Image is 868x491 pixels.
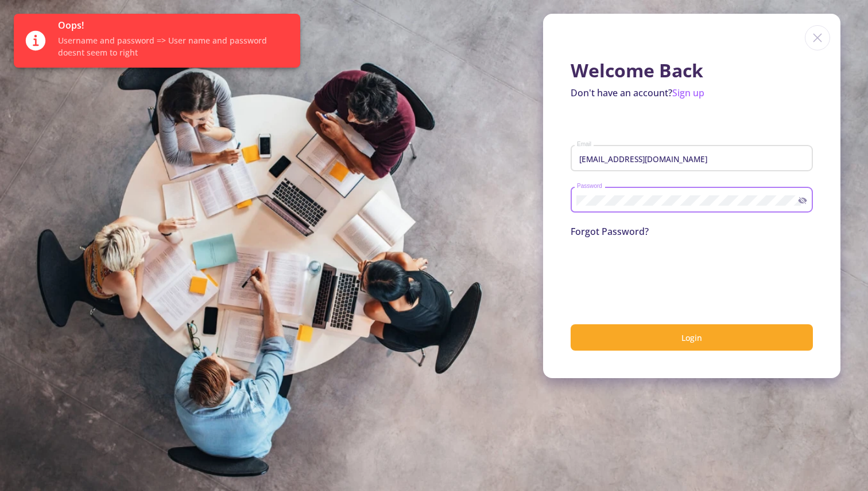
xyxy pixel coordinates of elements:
a: Forgot Password? [571,225,649,238]
button: Login [571,324,813,351]
span: Login [681,332,702,343]
a: Sign up [672,87,704,99]
iframe: reCAPTCHA [571,252,745,297]
img: close icon [805,25,830,50]
span: Oops! [58,18,291,32]
h1: Welcome Back [571,60,813,81]
span: Username and password => User name and password doesnt seem to right [58,34,291,58]
p: Don't have an account? [571,86,813,100]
